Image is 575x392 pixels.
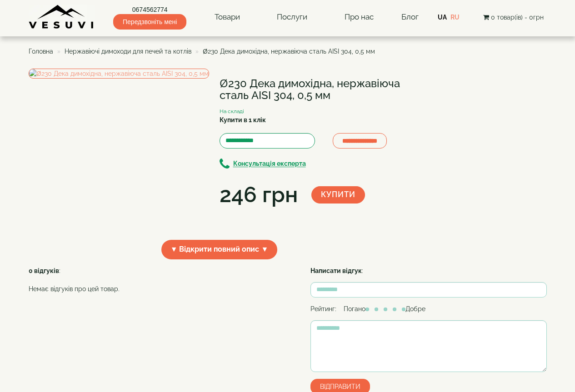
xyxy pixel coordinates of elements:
a: Блог [401,12,419,21]
span: ▼ Відкрити повний опис ▼ [161,240,278,259]
a: Головна [29,48,53,55]
a: Про нас [335,7,383,28]
div: Рейтинг: Погано Добре [310,304,547,313]
span: Ø230 Дека димохідна, нержавіюча сталь AISI 304, 0,5 мм [203,48,375,55]
div: 246 грн [220,179,298,210]
span: 0 товар(ів) - 0грн [491,14,544,21]
p: Немає відгуків про цей товар. [29,284,288,293]
a: 0674562774 [113,5,186,14]
b: Консультація експерта [233,160,306,168]
div: : [310,266,547,275]
a: Товари [205,7,249,28]
img: Ø230 Дека димохідна, нержавіюча сталь AISI 304, 0,5 мм [29,69,209,79]
a: UA [438,14,447,21]
strong: Написати відгук [310,267,362,274]
strong: 0 відгуків [29,267,59,274]
button: 0 товар(ів) - 0грн [480,12,546,22]
button: Купити [311,186,365,203]
a: Нержавіючі димоходи для печей та котлів [65,48,191,55]
a: RU [450,14,460,21]
h1: Ø230 Дека димохідна, нержавіюча сталь AISI 304, 0,5 мм [220,78,410,102]
label: Купити в 1 клік [220,115,266,124]
div: : [29,266,288,298]
small: На складі [220,108,244,114]
a: Послуги [268,7,316,28]
img: Завод VESUVI [29,5,95,30]
span: Передзвоніть мені [113,14,186,30]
